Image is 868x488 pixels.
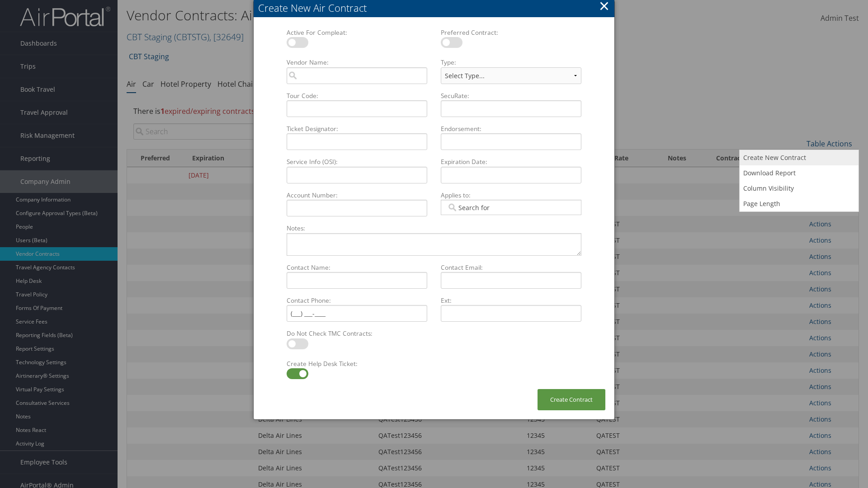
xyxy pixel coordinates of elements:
[538,389,605,410] button: Create Contract
[437,124,585,133] label: Endorsement:
[740,150,859,165] a: Create New Contract
[441,167,581,183] input: Expiration Date:
[441,67,581,84] select: Type:
[441,272,581,289] input: Contact Email:
[437,28,585,37] label: Preferred Contract:
[437,263,585,272] label: Contact Email:
[283,157,431,166] label: Service Info (OSI):
[740,181,859,196] a: Column Visibility
[283,58,431,67] label: Vendor Name:
[441,100,581,117] input: SecuRate:
[283,91,431,100] label: Tour Code:
[287,133,427,150] input: Ticket Designator:
[437,296,585,305] label: Ext:
[441,133,581,150] input: Endorsement:
[287,67,427,84] input: Vendor Name:
[740,196,859,211] a: Page Length
[287,200,427,216] input: Account Number:
[283,224,585,233] label: Notes:
[287,167,427,183] input: Service Info (OSI):
[437,191,585,200] label: Applies to:
[283,191,431,200] label: Account Number:
[447,203,497,212] input: Applies to:
[437,58,585,67] label: Type:
[287,100,427,117] input: Tour Code:
[287,305,427,322] input: Contact Phone:
[283,28,431,37] label: Active For Compleat:
[287,233,581,256] textarea: Notes:
[283,329,431,338] label: Do Not Check TMC Contracts:
[437,157,585,166] label: Expiration Date:
[283,359,431,368] label: Create Help Desk Ticket:
[283,124,431,133] label: Ticket Designator:
[287,272,427,289] input: Contact Name:
[441,305,581,322] input: Ext:
[437,91,585,100] label: SecuRate:
[283,263,431,272] label: Contact Name:
[283,296,431,305] label: Contact Phone:
[740,165,859,181] a: Download Report
[258,1,614,15] div: Create New Air Contract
